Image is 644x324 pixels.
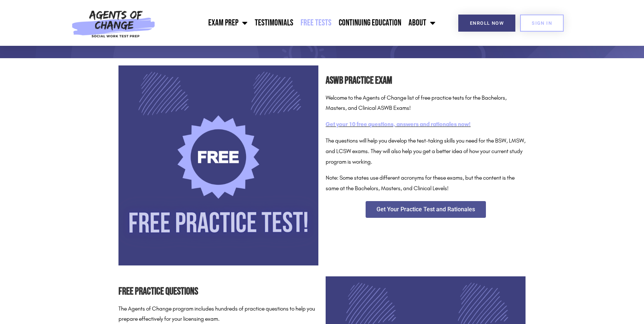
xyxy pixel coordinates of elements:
h2: Free Practice Questions [118,284,318,300]
p: The questions will help you develop the test-taking skills you need for the BSW, LMSW, and LCSW e... [326,136,526,167]
a: Get Your Practice Test and Rationales [366,201,486,218]
span: SIGN IN [532,21,552,25]
a: Exam Prep [205,14,251,32]
a: Enroll Now [458,15,515,32]
a: Testimonials [251,14,297,32]
h2: ASWB Practice Exam [326,73,526,89]
a: About [405,14,439,32]
nav: Menu [159,14,439,32]
span: Enroll Now [470,21,504,25]
span: Get Your Practice Test and Rationales [377,207,475,212]
p: Note: Some states use different acronyms for these exams, but the content is the same at the Bach... [326,173,526,194]
a: Get your 10 free questions, answers and rationales now! [326,121,471,128]
a: Continuing Education [335,14,405,32]
p: Welcome to the Agents of Change list of free practice tests for the Bachelors, Masters, and Clini... [326,93,526,114]
a: SIGN IN [520,15,564,32]
a: Free Tests [297,14,335,32]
